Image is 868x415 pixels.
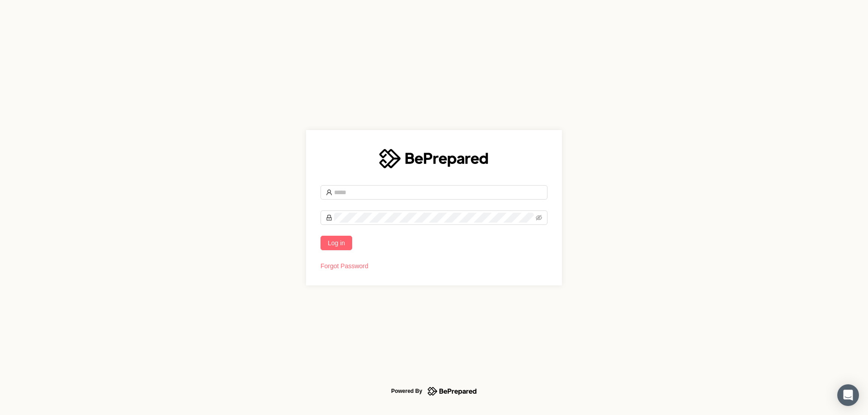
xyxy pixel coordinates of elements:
[321,262,368,270] a: Forgot Password
[391,386,422,396] div: Powered By
[837,384,859,406] div: Open Intercom Messenger
[326,189,332,196] span: user
[328,238,345,248] span: Log in
[321,236,352,250] button: Log in
[326,214,332,221] span: lock
[536,214,542,221] span: eye-invisible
